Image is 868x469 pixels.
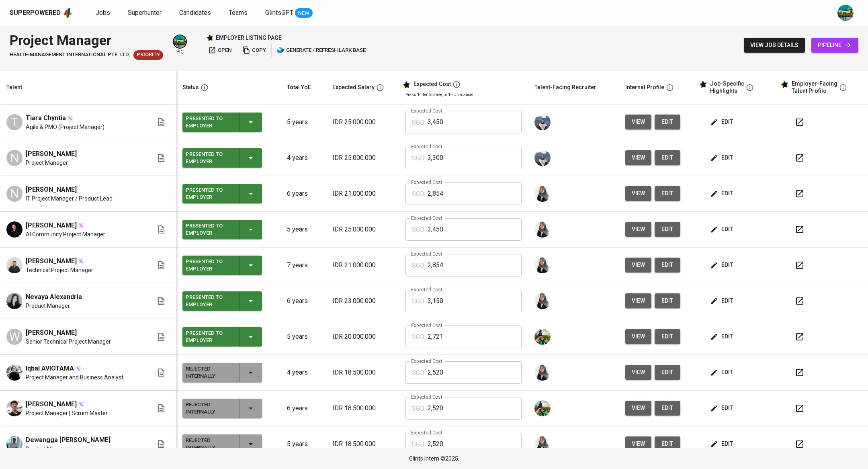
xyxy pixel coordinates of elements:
[712,117,733,127] span: edit
[6,365,23,381] img: Iqbal AVIOTAMA
[182,434,262,454] button: Rejected Internally
[26,364,74,373] span: Iqbal AVIOTAMA
[632,260,645,270] span: view
[534,293,551,309] img: sinta.windasari@glints.com
[133,51,163,59] span: Priority
[708,186,736,201] button: edit
[332,225,393,234] p: IDR 25.000.000
[287,189,319,199] p: 6 years
[332,189,393,199] p: IDR 21.000.000
[708,115,736,129] button: edit
[287,368,319,377] p: 4 years
[792,80,837,94] div: Employer-Facing Talent Profile
[632,117,645,127] span: view
[229,8,249,18] a: Teams
[186,256,233,274] div: Presented to Employer
[277,46,366,55] span: generate / refresh lark base
[661,296,674,306] span: edit
[26,409,108,417] span: Project Manager | Scrum Master
[26,399,77,409] span: [PERSON_NAME]
[632,296,645,306] span: view
[655,436,680,451] a: edit
[265,8,313,18] a: GlintsGPT NEW
[780,80,788,88] img: glints_star.svg
[625,82,664,92] div: Internal Profile
[6,436,23,452] img: Dewangga Ardian Pratama
[10,51,130,59] span: HEALTH MANAGEMENT INTERNATIONAL PTE. LTD.
[412,368,424,378] p: SGD
[332,153,393,163] p: IDR 25.000.000
[412,332,424,342] p: SGD
[534,221,551,238] img: sinta.windasari@glints.com
[712,403,733,413] span: edit
[186,399,233,417] div: Rejected Internally
[712,367,733,377] span: edit
[186,435,233,453] div: Rejected Internally
[708,222,736,237] button: edit
[655,329,680,344] button: edit
[277,46,285,54] img: lark
[632,439,645,449] span: view
[655,258,680,272] a: edit
[402,81,410,89] img: glints_star.svg
[632,403,645,413] span: view
[632,367,645,377] span: view
[206,34,213,41] img: Glints Star
[708,329,736,344] button: edit
[332,82,375,92] div: Expected Salary
[10,8,61,18] div: Superpowered
[26,159,68,167] span: Project Manager
[708,401,736,416] button: edit
[182,82,199,92] div: Status
[6,186,23,202] div: N
[632,153,645,163] span: view
[186,113,233,131] div: Presented to Employer
[625,401,651,416] button: view
[26,113,66,123] span: Tiara Chyntia
[414,81,451,88] div: Expected Cost
[173,35,187,55] div: pic
[708,258,736,272] button: edit
[405,92,522,98] p: Press 'Enter' to save, or 'Esc' to cancel
[26,266,93,274] span: Technical Project Manager
[655,222,680,237] button: edit
[265,9,293,16] span: GlintsGPT
[708,150,736,165] button: edit
[26,338,111,346] span: Senior Technical Project Manager
[26,373,123,381] span: Project Manager and Business Analyst
[412,154,424,163] p: SGD
[26,195,113,203] span: IT Project Manager / Product Lead
[26,123,104,131] span: Agile & PMO (Project Manager)
[661,153,674,163] span: edit
[712,188,733,199] span: edit
[710,80,744,94] div: Job-Specific Highlights
[712,439,733,449] span: edit
[26,149,77,159] span: [PERSON_NAME]
[174,35,186,48] img: a5d44b89-0c59-4c54-99d0-a63b29d42bd3.jpg
[287,225,319,234] p: 5 years
[632,224,645,234] span: view
[655,186,680,201] button: edit
[206,44,233,57] button: open
[6,400,23,416] img: Erik Adianto
[26,221,77,230] span: [PERSON_NAME]
[625,222,651,237] button: view
[412,261,424,270] p: SGD
[287,117,319,127] p: 5 years
[186,328,233,346] div: Presented to Employer
[332,260,393,270] p: IDR 21.000.000
[655,293,680,308] a: edit
[26,435,111,445] span: Dewangga [PERSON_NAME]
[186,185,233,203] div: Presented to Employer
[332,296,393,306] p: IDR 23.000.000
[412,118,424,127] p: SGD
[661,117,674,127] span: edit
[655,401,680,416] a: edit
[179,9,211,16] span: Candidates
[661,188,674,199] span: edit
[708,293,736,308] button: edit
[186,149,233,167] div: Presented to Employer
[275,44,368,57] button: lark generate / refresh lark base
[26,230,105,238] span: AI Community Project Manager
